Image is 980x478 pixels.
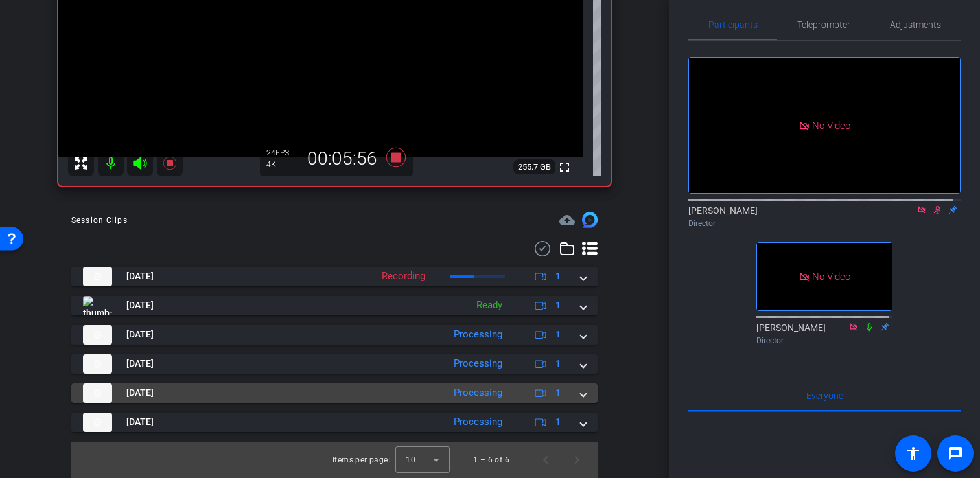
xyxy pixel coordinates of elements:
img: thumb-nail [83,267,112,286]
img: thumb-nail [83,354,112,374]
div: Processing [447,415,509,429]
mat-expansion-panel-header: thumb-nail[DATE]Processing1 [71,325,598,345]
button: Previous page [530,444,561,475]
div: [PERSON_NAME] [688,204,961,229]
mat-expansion-panel-header: thumb-nail[DATE]Processing1 [71,413,598,432]
div: Processing [447,385,509,400]
mat-expansion-panel-header: thumb-nail[DATE]Ready1 [71,296,598,315]
div: Director [756,335,892,347]
span: 1 [555,299,561,312]
div: Director [688,218,961,229]
img: thumb-nail [83,383,112,403]
mat-icon: accessibility [905,446,921,461]
div: Items per page: [332,453,390,466]
span: [DATE] [126,415,154,429]
span: [DATE] [126,328,154,341]
span: Everyone [806,391,843,400]
span: [DATE] [126,357,154,370]
span: No Video [812,119,850,131]
span: 1 [555,328,561,341]
span: [DATE] [126,269,154,283]
mat-expansion-panel-header: thumb-nail[DATE]Recording1 [71,267,598,286]
span: 1 [555,269,561,283]
div: [PERSON_NAME] [756,321,892,347]
mat-expansion-panel-header: thumb-nail[DATE]Processing1 [71,354,598,374]
div: Session Clips [71,214,128,227]
img: thumb-nail [83,296,112,315]
span: Teleprompter [797,20,850,29]
div: 1 – 6 of 6 [473,453,509,466]
span: [DATE] [126,299,154,312]
img: Session clips [582,212,598,227]
img: thumb-nail [83,325,112,345]
span: FPS [275,148,289,157]
mat-expansion-panel-header: thumb-nail[DATE]Processing1 [71,383,598,403]
button: Next page [561,444,592,475]
mat-icon: cloud_upload [559,212,575,228]
span: 1 [555,415,561,429]
div: 24 [266,148,299,158]
span: Destinations for your clips [559,212,575,228]
span: 255.7 GB [513,159,555,175]
div: 00:05:56 [299,148,386,170]
img: thumb-nail [83,413,112,432]
mat-icon: fullscreen [557,159,572,175]
span: 1 [555,357,561,370]
span: Adjustments [890,20,941,29]
mat-icon: message [948,446,963,461]
span: Participants [708,20,758,29]
div: Processing [447,327,509,342]
span: No Video [812,271,850,282]
div: 4K [266,159,299,170]
div: Ready [470,298,509,313]
div: Recording [375,269,432,284]
div: Processing [447,356,509,371]
span: [DATE] [126,386,154,400]
span: 1 [555,386,561,400]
